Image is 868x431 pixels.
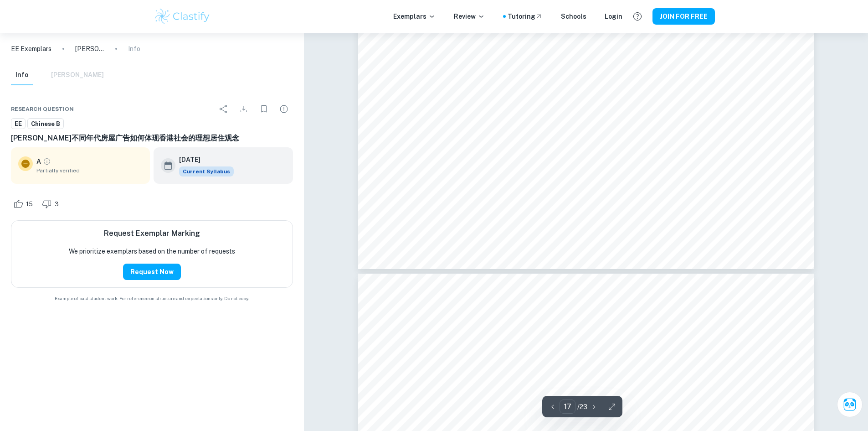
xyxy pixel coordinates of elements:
span: Chinese B [28,119,63,129]
p: We prioritize exemplars based on the number of requests [69,246,235,256]
button: Help and Feedback [630,9,645,24]
h6: Request Exemplar Marking [104,228,200,239]
a: Login [605,11,622,21]
button: JOIN FOR FREE [652,8,715,25]
div: Dislike [40,197,64,211]
h6: [DATE] [179,155,226,165]
p: Exemplars [393,11,436,21]
p: / 23 [577,402,587,412]
button: Request Now [123,264,181,280]
div: This exemplar is based on the current syllabus. Feel free to refer to it for inspiration/ideas wh... [179,166,234,177]
div: Bookmark [255,100,273,118]
img: Clastify logo [154,7,211,26]
span: 15 [21,200,38,209]
a: Grade partially verified [43,157,51,166]
p: Info [128,44,140,54]
p: [PERSON_NAME]不同年代房屋广告如何体现香港社会的理想居住观念 [75,44,104,54]
div: Report issue [275,100,293,118]
span: 3 [50,200,64,209]
p: Review [454,11,485,21]
a: EE Exemplars [11,44,51,54]
a: Chinese B [27,118,64,130]
span: EE [11,119,25,129]
div: Share [215,100,233,118]
span: Partially verified [36,166,143,175]
a: Schools [561,11,586,21]
button: Ask Clai [837,392,863,417]
a: EE [11,118,26,130]
div: Like [11,197,38,211]
span: Example of past student work. For reference on structure and expectations only. Do not copy. [11,295,293,302]
a: Tutoring [508,11,543,21]
span: Current Syllabus [179,166,234,177]
button: Info [11,65,33,85]
span: Research question [11,105,74,113]
h6: [PERSON_NAME]不同年代房屋广告如何体现香港社会的理想居住观念 [11,133,293,144]
div: Download [235,100,253,118]
p: A [36,156,41,166]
